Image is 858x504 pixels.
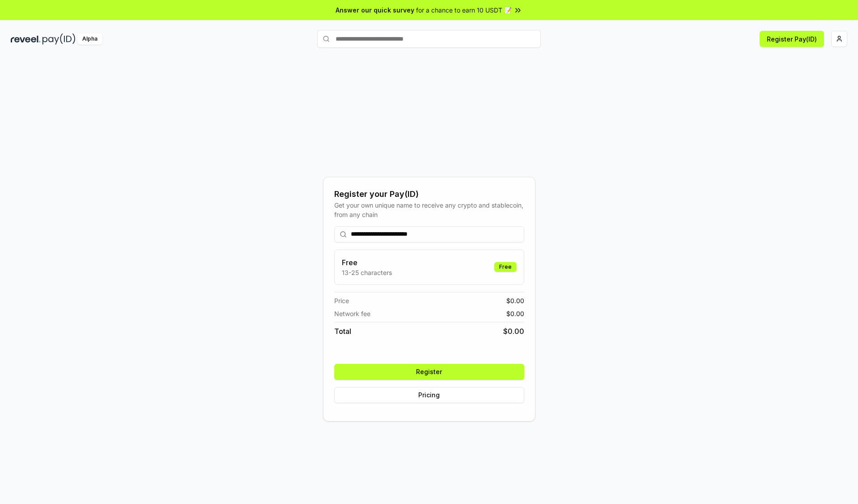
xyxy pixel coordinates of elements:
[506,296,524,305] span: $ 0.00
[342,257,392,268] h3: Free
[334,364,524,380] button: Register
[760,31,824,47] button: Register Pay(ID)
[334,309,370,318] span: Network fee
[503,326,524,337] span: $ 0.00
[506,309,524,318] span: $ 0.00
[494,262,517,272] div: Free
[334,296,349,305] span: Price
[11,33,41,45] img: reveel_dark
[342,268,392,277] p: 13-25 characters
[334,188,524,200] div: Register your Pay(ID)
[77,33,102,45] div: Alpha
[334,200,524,219] div: Get your own unique name to receive any crypto and stablecoin, from any chain
[334,387,524,403] button: Pricing
[416,5,512,15] span: for a chance to earn 10 USDT 📝
[336,5,414,15] span: Answer our quick survey
[42,33,76,45] img: pay_id
[334,326,351,337] span: Total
